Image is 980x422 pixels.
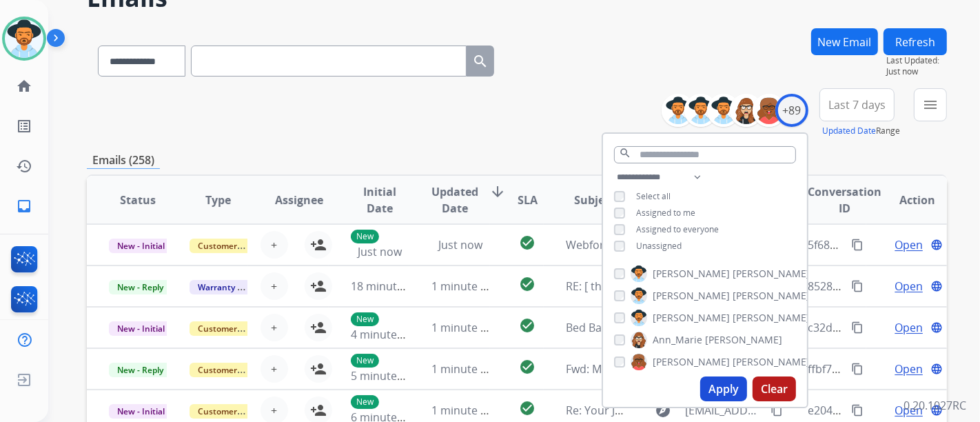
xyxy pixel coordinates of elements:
[16,78,32,94] mat-icon: home
[351,368,425,383] span: 5 minutes ago
[733,311,810,325] span: [PERSON_NAME]
[886,55,947,66] span: Last Updated:
[653,289,730,303] span: [PERSON_NAME]
[653,355,730,369] span: [PERSON_NAME]
[895,319,923,336] span: Open
[261,314,288,341] button: +
[190,363,279,377] span: Customer Support
[930,239,943,251] mat-icon: language
[705,333,782,347] span: [PERSON_NAME]
[808,183,881,217] span: Conversation ID
[261,231,288,259] button: +
[87,152,160,169] p: Emails (258)
[489,183,506,200] mat-icon: arrow_downward
[851,239,864,251] mat-icon: content_copy
[930,280,943,292] mat-icon: language
[653,267,730,281] span: [PERSON_NAME]
[930,363,943,375] mat-icon: language
[190,239,279,253] span: Customer Support
[261,272,288,300] button: +
[733,267,810,281] span: [PERSON_NAME]
[272,319,278,336] span: +
[636,223,719,235] span: Assigned to everyone
[733,355,810,369] span: [PERSON_NAME]
[770,404,783,416] mat-icon: content_copy
[895,361,923,377] span: Open
[109,239,173,253] span: New - Initial
[310,319,327,336] mat-icon: person_add
[851,363,864,375] mat-icon: content_copy
[438,237,482,252] span: Just now
[653,333,702,347] span: Ann_Marie
[653,311,730,325] span: [PERSON_NAME]
[190,404,279,419] span: Customer Support
[685,402,763,419] span: [EMAIL_ADDRESS][DOMAIN_NAME]
[351,395,379,409] p: New
[518,192,538,208] span: SLA
[272,278,278,294] span: +
[895,237,923,253] span: Open
[733,289,810,303] span: [PERSON_NAME]
[206,192,232,208] span: Type
[120,192,156,208] span: Status
[310,402,327,419] mat-icon: person_add
[636,240,682,252] span: Unassigned
[519,317,535,334] mat-icon: check_circle
[109,363,172,377] span: New - Reply
[895,402,923,419] span: Open
[851,280,864,292] mat-icon: content_copy
[519,276,535,292] mat-icon: check_circle
[16,198,32,214] mat-icon: inbox
[566,361,788,376] span: Fwd: Mirror Assembly Extended protection
[519,234,535,251] mat-icon: check_circle
[930,321,943,334] mat-icon: language
[866,176,947,224] th: Action
[272,361,278,377] span: +
[775,94,808,127] div: +89
[261,355,288,383] button: +
[351,354,379,368] p: New
[310,278,327,294] mat-icon: person_add
[519,359,535,375] mat-icon: check_circle
[636,207,695,219] span: Assigned to me
[272,237,278,253] span: +
[16,158,32,174] mat-icon: history
[310,361,327,377] mat-icon: person_add
[819,88,895,121] button: Last 7 days
[700,376,747,401] button: Apply
[109,321,173,336] span: New - Initial
[884,28,947,55] button: Refresh
[358,244,402,259] span: Just now
[811,28,878,55] button: New Email
[895,278,923,294] span: Open
[431,320,500,335] span: 1 minute ago
[272,402,278,419] span: +
[851,321,864,334] mat-icon: content_copy
[655,402,671,419] mat-icon: explore
[275,192,323,208] span: Assignee
[190,321,279,336] span: Customer Support
[109,404,173,419] span: New - Initial
[566,237,878,252] span: Webform from [EMAIL_ADDRESS][DOMAIN_NAME] on [DATE]
[351,279,431,294] span: 18 minutes ago
[351,230,379,243] p: New
[886,66,947,77] span: Just now
[566,403,764,418] span: Re: Your Jomashop virtual card is here
[519,400,535,416] mat-icon: check_circle
[822,125,876,137] button: Updated Date
[351,183,409,217] span: Initial Date
[904,397,966,414] p: 0.20.1027RC
[566,279,787,294] span: RE: [ thread::rAUrvPYhAoO0p7zju34OAzk:: ]
[431,183,478,217] span: Updated Date
[431,403,500,418] span: 1 minute ago
[636,190,671,202] span: Select all
[16,118,32,134] mat-icon: list_alt
[472,53,489,70] mat-icon: search
[190,280,261,294] span: Warranty Ops
[5,19,43,58] img: avatar
[574,192,615,208] span: Subject
[753,376,796,401] button: Clear
[431,279,500,294] span: 1 minute ago
[822,125,900,137] span: Range
[109,280,172,294] span: New - Reply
